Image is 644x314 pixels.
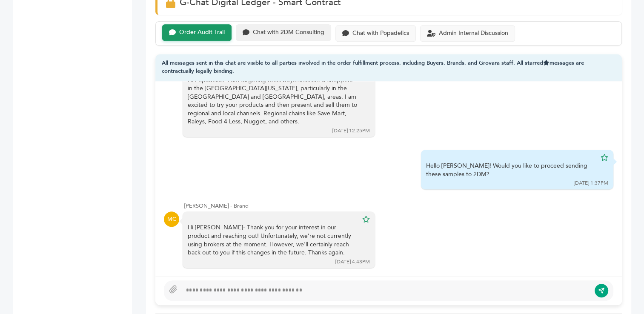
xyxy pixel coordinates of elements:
div: Hello [PERSON_NAME]! Would you like to proceed sending these samples to 2DM? [426,162,596,178]
div: [PERSON_NAME] - Brand [184,202,613,210]
div: All messages sent in this chat are visible to all parties involved in the order fulfillment proce... [155,54,622,81]
div: [DATE] 1:37PM [574,180,608,187]
div: Admin Internal Discussion [439,30,508,37]
div: Order Audit Trail [179,29,225,36]
div: [DATE] 4:43PM [335,258,370,265]
div: Chat with Popadelics [352,30,409,37]
div: MC [164,211,179,227]
div: Chat with 2DM Consulting [253,29,324,36]
div: [DATE] 12:25PM [332,127,370,134]
div: Hi [PERSON_NAME]- Thank you for your interest in our product and reaching out! Unfortunately, we’... [188,223,358,257]
div: Hi Popadelics- I am targeting retail buyers/sellers & shoppers in the [GEOGRAPHIC_DATA][US_STATE]... [188,76,358,126]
